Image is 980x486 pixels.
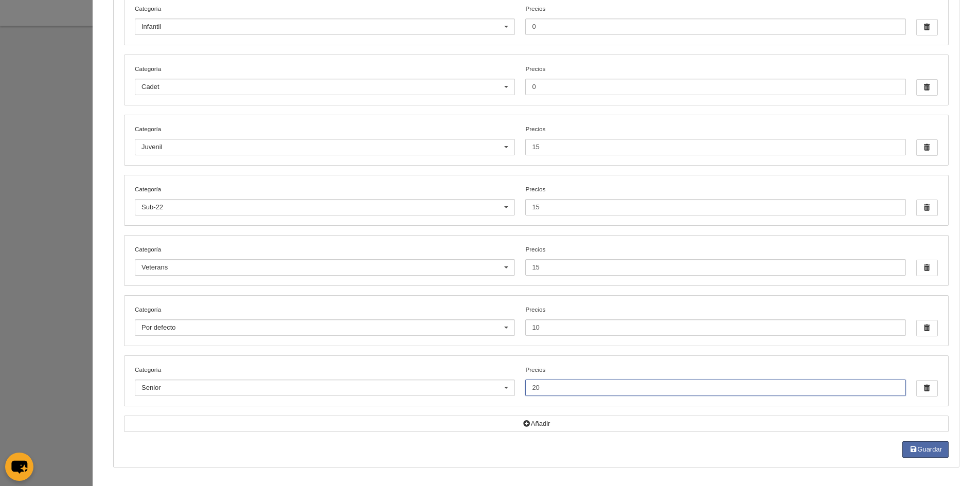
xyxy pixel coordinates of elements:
input: Precios [525,19,905,35]
label: Categoría [135,64,515,74]
input: Precios [525,259,905,276]
input: Precios [525,139,905,155]
button: Guardar [902,441,949,458]
span: Infantil [141,23,161,30]
span: Sub-22 [141,203,163,211]
span: Juvenil [141,143,162,151]
span: Senior [141,384,161,391]
input: Precios [525,199,905,215]
label: Precios [525,64,905,95]
label: Categoría [135,305,515,314]
label: Precios [525,305,905,336]
input: Precios [525,380,905,396]
span: Por defecto [141,323,176,331]
label: Categoría [135,4,515,13]
label: Categoría [135,124,515,134]
label: Precios [525,365,905,396]
label: Categoría [135,365,515,374]
label: Precios [525,4,905,35]
label: Precios [525,185,905,215]
button: chat-button [5,453,33,481]
input: Precios [525,79,905,95]
span: Veterans [141,263,168,271]
label: Categoría [135,245,515,254]
input: Precios [525,319,905,336]
span: Cadet [141,83,159,91]
label: Categoría [135,185,515,194]
label: Precios [525,124,905,155]
button: Añadir [124,416,949,432]
label: Precios [525,245,905,276]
